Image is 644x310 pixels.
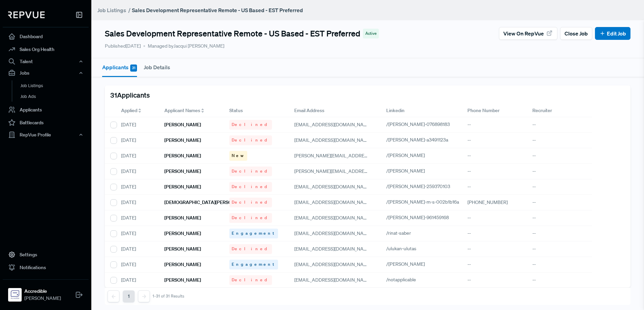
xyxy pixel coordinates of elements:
span: Declined [232,199,270,205]
div: [DATE] [116,210,159,226]
span: [EMAIL_ADDRESS][DOMAIN_NAME] [294,230,372,236]
div: -- [527,257,592,273]
div: -- [527,179,592,195]
a: Dashboard [3,30,89,43]
span: [EMAIL_ADDRESS][DOMAIN_NAME] [294,184,372,190]
span: /[PERSON_NAME] [386,168,425,174]
span: Declined [232,137,270,143]
p: Published [DATE] [105,43,141,50]
button: Jobs [3,67,89,79]
div: -- [462,210,527,226]
span: /[PERSON_NAME]-961459168 [386,214,449,221]
div: Talent [3,56,89,67]
span: [EMAIL_ADDRESS][DOMAIN_NAME] [294,137,372,143]
span: /[PERSON_NAME]-m-s-002b1b16a [386,199,459,205]
h6: [PERSON_NAME] [164,262,201,267]
span: [EMAIL_ADDRESS][DOMAIN_NAME] [294,277,372,283]
div: -- [462,133,527,148]
div: [DATE] [116,257,159,273]
img: RepVue [8,11,45,18]
span: /[PERSON_NAME]-a3491123a [386,137,448,143]
span: Managed by Jacqui [PERSON_NAME] [143,43,224,50]
div: -- [527,241,592,257]
div: Toggle SortBy [116,104,159,117]
a: /notapplicable [386,277,424,283]
div: -- [527,226,592,241]
span: /[PERSON_NAME]-259370103 [386,183,450,189]
div: -- [527,195,592,210]
a: /[PERSON_NAME]-076898183 [386,121,458,127]
h5: 31 Applicants [110,91,150,99]
div: [DATE] [116,164,159,179]
div: [DATE] [116,195,159,210]
div: -- [527,133,592,148]
span: 31 [130,64,137,72]
div: -- [462,257,527,273]
div: -- [527,164,592,179]
a: /ulukan-ulutas [386,246,424,252]
h6: [DEMOGRAPHIC_DATA][PERSON_NAME] [164,200,252,205]
a: /[PERSON_NAME] [386,261,433,267]
div: -- [462,117,527,133]
div: -- [462,148,527,164]
button: View on RepVue [499,27,557,40]
a: /[PERSON_NAME] [386,152,433,158]
h6: [PERSON_NAME] [164,122,201,128]
h6: [PERSON_NAME] [164,184,201,190]
span: New [232,153,245,159]
span: [EMAIL_ADDRESS][DOMAIN_NAME] [294,246,372,252]
a: AccredibleAccredible[PERSON_NAME] [3,279,89,305]
span: Linkedin [386,107,405,114]
span: Declined [232,215,270,221]
span: Phone Number [467,107,500,114]
span: Applicant Names [164,107,200,114]
a: Notifications [3,261,89,274]
a: Job Listings [12,80,98,91]
span: Declined [232,277,270,283]
button: Applicants [102,58,137,77]
div: -- [462,226,527,241]
strong: Sales Development Representative Remote - US Based - EST Preferred [132,7,303,14]
span: [PERSON_NAME] [24,295,61,302]
span: Email Address [294,107,324,114]
span: Declined [232,246,270,252]
span: /rinat-saber [386,230,411,236]
span: [PERSON_NAME][EMAIL_ADDRESS][DOMAIN_NAME] [294,153,408,159]
button: Next [138,290,150,302]
span: Active [365,30,376,36]
h4: Sales Development Representative Remote - US Based - EST Preferred [105,29,360,38]
span: Declined [232,168,270,174]
span: Close Job [565,29,588,37]
span: [EMAIL_ADDRESS][DOMAIN_NAME] [294,215,372,221]
span: /[PERSON_NAME]-076898183 [386,121,450,127]
span: View on RepVue [503,29,544,37]
span: [EMAIL_ADDRESS][DOMAIN_NAME] [294,261,372,267]
div: -- [527,210,592,226]
span: /[PERSON_NAME] [386,261,425,267]
span: /notapplicable [386,277,416,283]
div: [DATE] [116,117,159,133]
a: Sales Org Health [3,43,89,56]
nav: pagination [108,290,184,302]
button: Previous [108,290,119,302]
a: /[PERSON_NAME]-961459168 [386,214,457,221]
div: [DATE] [116,179,159,195]
a: Job Ads [12,91,98,102]
a: Battlecards [3,116,89,129]
a: /[PERSON_NAME]-a3491123a [386,137,456,143]
a: Job Listings [97,6,126,14]
span: Engagement [232,230,276,236]
button: Job Details [144,58,170,76]
div: -- [462,164,527,179]
span: Recruiter [532,107,552,114]
button: RepVue Profile [3,129,89,140]
span: /[PERSON_NAME] [386,152,425,158]
span: Declined [232,122,270,128]
a: Settings [3,248,89,261]
div: -- [462,179,527,195]
div: -- [527,273,592,288]
span: / [128,7,131,14]
span: [PERSON_NAME][EMAIL_ADDRESS][PERSON_NAME][DOMAIN_NAME] [294,168,445,174]
div: -- [462,273,527,288]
